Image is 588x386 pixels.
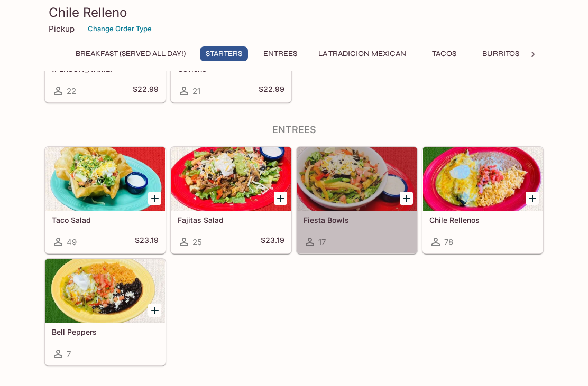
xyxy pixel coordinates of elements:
[429,215,536,224] h5: Chile Rellenos
[318,237,326,247] span: 17
[45,147,166,253] a: Taco Salad49$23.19
[476,46,525,61] button: Burritos
[192,237,202,247] span: 25
[261,236,284,248] h5: $23.19
[49,24,75,34] p: Pickup
[420,46,468,61] button: Tacos
[135,236,159,248] h5: $23.19
[67,86,76,96] span: 22
[133,84,159,97] h5: $22.99
[45,147,165,211] div: Taco Salad
[274,192,287,205] button: Add Fajitas Salad
[45,259,166,365] a: Bell Peppers7
[148,192,161,205] button: Add Taco Salad
[200,46,248,61] button: Starters
[297,147,417,253] a: Fiesta Bowls17
[423,147,543,211] div: Chile Rellenos
[67,349,71,359] span: 7
[83,21,157,37] button: Change Order Type
[313,46,412,61] button: La Tradicion Mexican
[297,147,417,211] div: Fiesta Bowls
[422,147,543,253] a: Chile Rellenos78
[67,237,77,247] span: 49
[171,147,291,253] a: Fajitas Salad25$23.19
[52,327,159,336] h5: Bell Peppers
[304,215,410,224] h5: Fiesta Bowls
[178,215,284,224] h5: Fajitas Salad
[256,46,304,61] button: Entrees
[45,259,165,323] div: Bell Peppers
[192,86,200,96] span: 21
[44,124,544,136] h4: Entrees
[259,84,284,97] h5: $22.99
[49,4,539,21] h3: Chile Relleno
[148,304,161,317] button: Add Bell Peppers
[70,46,191,61] button: Breakfast (Served ALL DAY!)
[444,237,453,247] span: 78
[52,215,159,224] h5: Taco Salad
[526,192,539,205] button: Add Chile Rellenos
[400,192,413,205] button: Add Fiesta Bowls
[171,147,291,211] div: Fajitas Salad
